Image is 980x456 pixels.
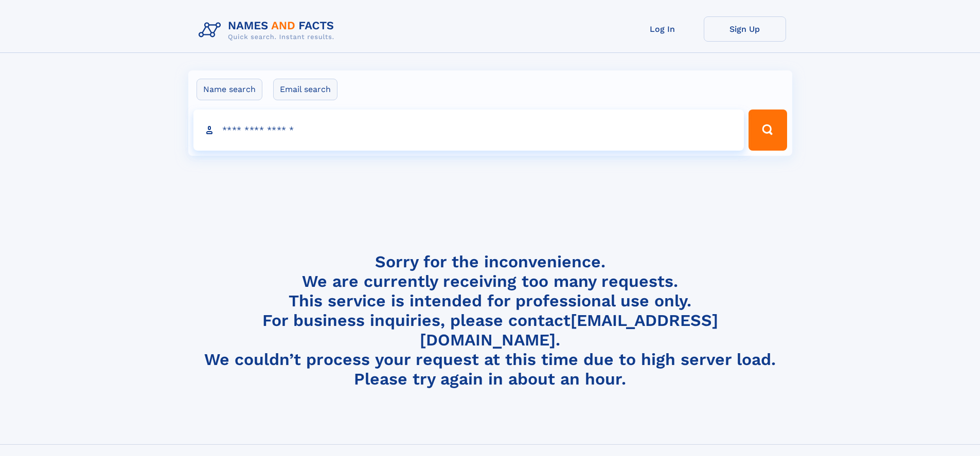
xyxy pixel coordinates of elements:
[193,110,744,151] input: search input
[749,110,787,151] button: Search Button
[420,311,718,350] a: [EMAIL_ADDRESS][DOMAIN_NAME]
[621,16,704,42] a: Log In
[194,16,343,44] img: Logo Names and Facts
[194,252,786,389] h4: Sorry for the inconvenience. We are currently receiving too many requests. This service is intend...
[273,79,337,100] label: Email search
[704,16,786,42] a: Sign Up
[197,79,262,100] label: Name search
